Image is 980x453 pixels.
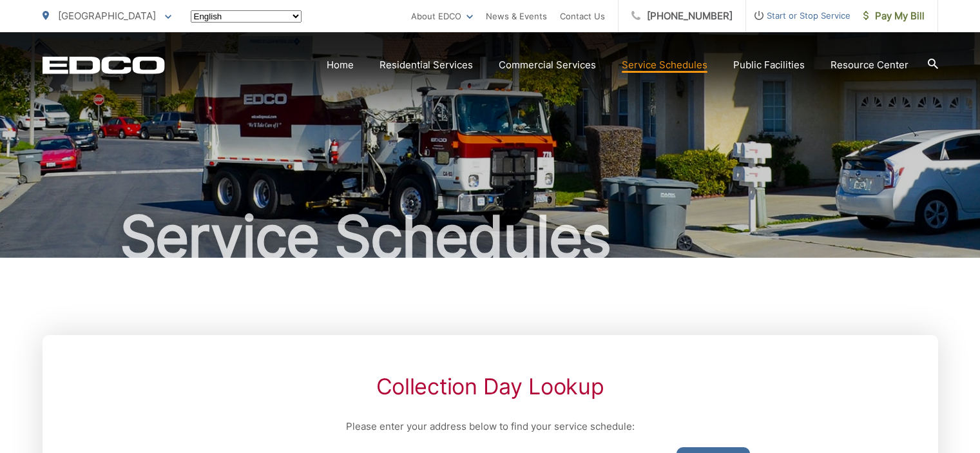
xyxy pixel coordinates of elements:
[380,57,473,73] a: Residential Services
[191,10,302,23] select: Select a language
[327,57,354,73] a: Home
[411,8,473,24] a: About EDCO
[831,57,908,73] a: Resource Center
[622,57,707,73] a: Service Schedules
[863,8,925,24] span: Pay My Bill
[486,8,547,24] a: News & Events
[230,374,749,400] h2: Collection Day Lookup
[499,57,596,73] a: Commercial Services
[43,205,938,269] h1: Service Schedules
[733,57,805,73] a: Public Facilities
[230,419,749,434] p: Please enter your address below to find your service schedule:
[560,8,605,24] a: Contact Us
[58,10,156,22] span: [GEOGRAPHIC_DATA]
[43,56,165,74] a: EDCD logo. Return to the homepage.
